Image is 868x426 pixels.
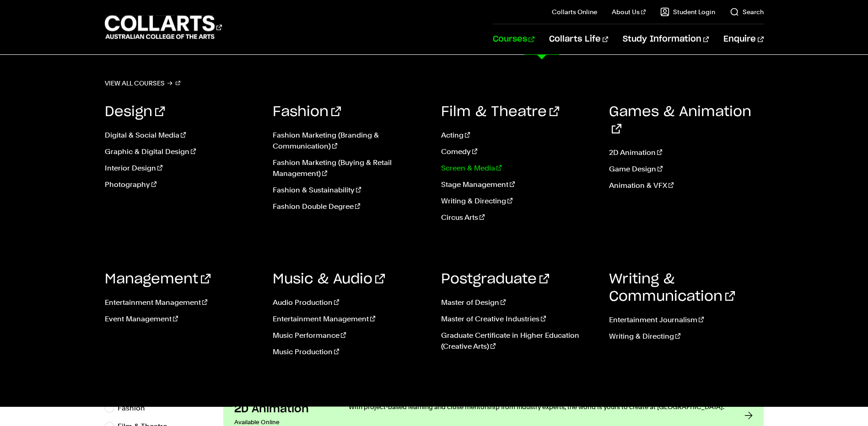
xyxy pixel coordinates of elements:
a: Games & Animation [609,105,751,136]
a: Animation & VFX [609,180,764,191]
a: Search [730,7,764,16]
a: Courses [493,24,534,54]
a: Design [105,105,165,119]
a: Graphic & Digital Design [105,146,259,157]
h3: 2D Animation [234,402,330,416]
a: Music Performance [273,330,427,341]
a: Music Production [273,346,427,357]
a: View all courses [105,77,181,90]
a: Audio Production [273,297,427,308]
a: Photography [105,179,259,190]
a: Study Information [623,24,709,54]
label: Fashion [118,402,152,415]
a: Master of Creative Industries [441,314,596,325]
a: Graduate Certificate in Higher Education (Creative Arts) [441,330,596,352]
a: Writing & Directing [609,331,764,342]
a: Interior Design [105,163,259,174]
a: Management [105,272,210,286]
a: Master of Design [441,297,596,308]
a: Enquire [723,24,763,54]
a: Writing & Directing [441,196,596,207]
div: Go to homepage [105,14,222,40]
a: Fashion Double Degree [273,201,427,212]
a: Film & Theatre [441,105,559,119]
a: About Us [612,7,646,16]
a: Game Design [609,164,764,175]
a: Collarts Life [549,24,608,54]
a: Postgraduate [441,272,549,286]
a: Fashion & Sustainability [273,185,427,196]
a: Circus Arts [441,212,596,223]
a: Fashion Marketing (Buying & Retail Management) [273,157,427,179]
a: Digital & Social Media [105,130,259,141]
a: Student Login [660,7,715,16]
a: 2D Animation [609,147,764,158]
a: Stage Management [441,179,596,190]
a: Acting [441,130,596,141]
a: Fashion [273,105,341,119]
a: Entertainment Journalism [609,314,764,325]
a: Comedy [441,146,596,157]
a: Writing & Communication [609,272,735,304]
p: With project-based learning and close mentorship from industry experts, the world is yours to cre... [349,402,726,411]
a: Entertainment Management [273,314,427,325]
a: Fashion Marketing (Branding & Communication) [273,130,427,152]
a: Music & Audio [273,272,385,286]
a: Screen & Media [441,163,596,174]
a: Entertainment Management [105,297,259,308]
a: Collarts Online [552,7,597,16]
a: Event Management [105,314,259,325]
